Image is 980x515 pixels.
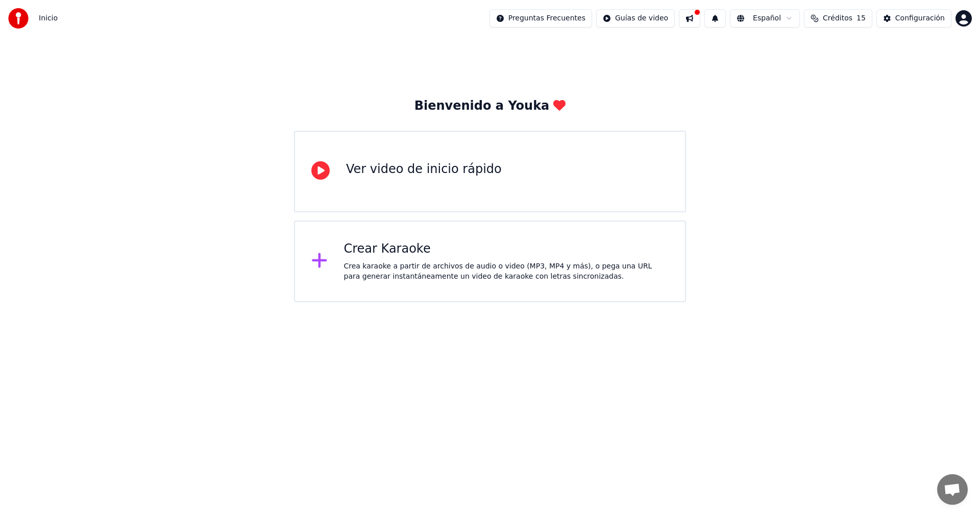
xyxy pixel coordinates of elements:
span: Créditos [823,13,852,23]
div: Crear Karaoke [344,241,669,257]
div: Crea karaoke a partir de archivos de audio o video (MP3, MP4 y más), o pega una URL para generar ... [344,261,669,282]
img: youka [8,8,29,29]
button: Créditos15 [804,9,872,28]
div: Bienvenido a Youka [414,98,566,114]
button: Preguntas Frecuentes [489,9,592,28]
span: Inicio [39,13,58,23]
span: 15 [856,13,866,23]
div: Ver video de inicio rápido [346,161,502,178]
a: Chat abierto [937,474,968,505]
nav: breadcrumb [39,13,58,23]
button: Configuración [876,9,951,28]
button: Guías de video [596,9,675,28]
div: Configuración [895,13,945,23]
